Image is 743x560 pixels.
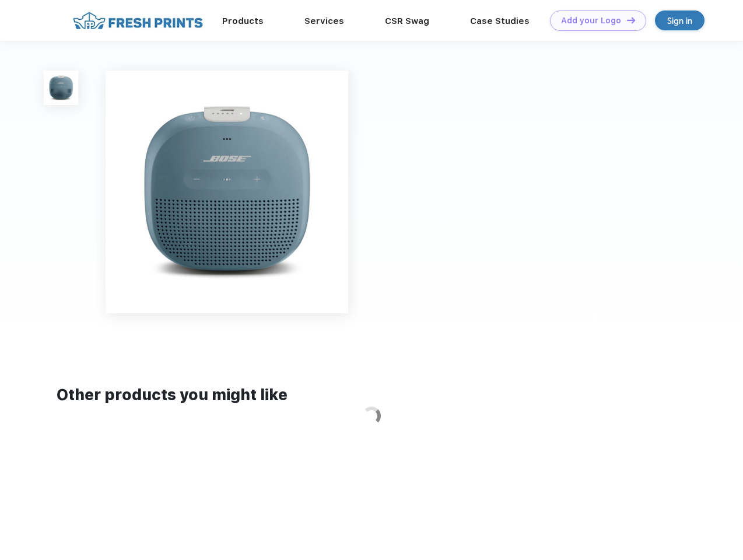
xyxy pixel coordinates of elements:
img: fo%20logo%202.webp [69,10,206,31]
div: Add your Logo [561,16,621,26]
a: CSR Swag [385,16,429,26]
a: Products [222,16,264,26]
a: Services [304,16,344,26]
img: DT [627,17,635,23]
div: Sign in [667,14,692,27]
img: func=resize&h=100 [44,71,78,105]
img: func=resize&h=640 [106,71,348,313]
a: Sign in [655,10,705,30]
div: Other products you might like [57,384,686,407]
